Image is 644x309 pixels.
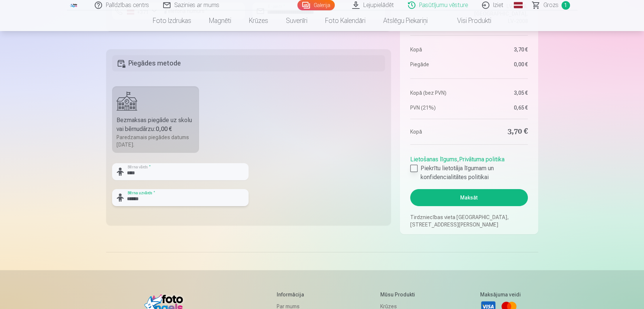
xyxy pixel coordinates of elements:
a: Visi produkti [436,10,500,31]
div: Bezmaksas piegāde uz skolu vai bērnudārzu : [117,116,195,134]
div: , [410,152,527,182]
div: Paredzamais piegādes datums [DATE]. [117,134,195,148]
a: Foto izdrukas [144,10,200,31]
h5: Mūsu produkti [380,291,419,298]
b: 0,00 € [156,125,172,132]
dd: 0,00 € [473,61,528,68]
dd: 3,70 € [473,46,528,53]
label: Piekrītu lietotāja līgumam un konfidencialitātes politikai [410,164,527,182]
dt: Kopā (bez PVN) [410,89,465,97]
a: Privātuma politika [459,156,505,163]
a: Lietošanas līgums [410,156,457,163]
dd: 0,65 € [473,104,528,111]
dt: Piegāde [410,61,465,68]
p: Tirdzniecības vieta [GEOGRAPHIC_DATA], [STREET_ADDRESS][PERSON_NAME] [410,214,527,228]
img: /fa3 [70,3,78,7]
dt: Kopā [410,127,465,137]
a: Magnēti [200,10,240,31]
span: Grozs [543,1,559,10]
dd: 3,70 € [473,127,528,137]
dd: 3,05 € [473,89,528,97]
a: Atslēgu piekariņi [374,10,436,31]
span: 1 [562,1,570,10]
dt: Kopā [410,46,465,53]
button: Maksāt [410,189,527,206]
a: Suvenīri [277,10,316,31]
dt: PVN (21%) [410,104,465,111]
h5: Informācija [277,291,320,298]
a: Krūzes [240,10,277,31]
h5: Maksājuma veidi [480,291,521,298]
a: Foto kalendāri [316,10,374,31]
h5: Piegādes metode [112,55,385,71]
